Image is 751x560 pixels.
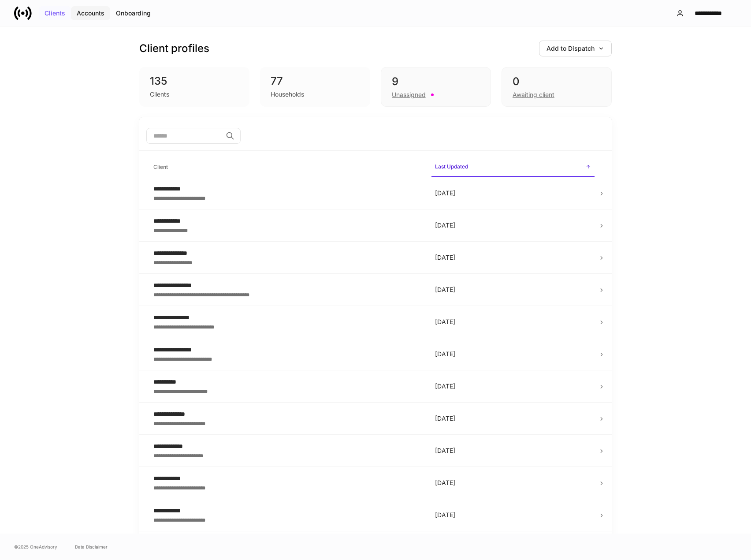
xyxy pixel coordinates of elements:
div: 9Unassigned [381,67,491,107]
p: [DATE] [435,285,591,294]
div: Unassigned [392,90,426,99]
p: [DATE] [435,382,591,391]
div: 0 [513,75,601,89]
div: Households [271,90,304,99]
p: [DATE] [435,414,591,423]
button: Clients [39,6,71,20]
p: [DATE] [435,221,591,230]
p: [DATE] [435,350,591,358]
p: [DATE] [435,317,591,326]
div: Clients [45,10,65,16]
p: [DATE] [435,511,591,519]
div: 0Awaiting client [502,67,612,107]
button: Onboarding [110,6,156,20]
h6: Last Updated [435,162,468,171]
div: Onboarding [116,10,151,16]
h3: Client profiles [139,41,209,56]
div: Accounts [77,10,104,16]
span: © 2025 OneAdvisory [14,543,57,550]
a: Data Disclaimer [75,543,108,550]
button: Accounts [71,6,110,20]
span: Last Updated [431,158,595,177]
span: Client [150,158,424,176]
p: [DATE] [435,253,591,262]
div: 77 [271,74,360,88]
div: Clients [150,90,169,99]
div: Add to Dispatch [547,45,604,52]
div: 135 [150,74,239,88]
p: [DATE] [435,478,591,487]
div: Awaiting client [513,90,554,99]
p: [DATE] [435,189,591,198]
div: 9 [392,75,480,89]
p: [DATE] [435,446,591,455]
h6: Client [153,163,168,171]
button: Add to Dispatch [539,41,612,56]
